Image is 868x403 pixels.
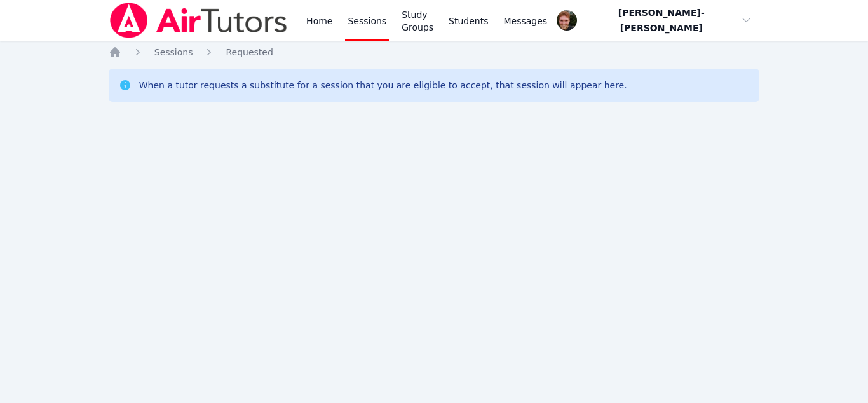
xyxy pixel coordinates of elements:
[139,79,627,92] div: When a tutor requests a substitute for a session that you are eligible to accept, that session wi...
[154,46,193,59] a: Sessions
[109,46,760,59] nav: Breadcrumb
[226,47,273,57] span: Requested
[504,15,548,27] span: Messages
[226,46,273,59] a: Requested
[154,47,193,57] span: Sessions
[109,3,288,38] img: Air Tutors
